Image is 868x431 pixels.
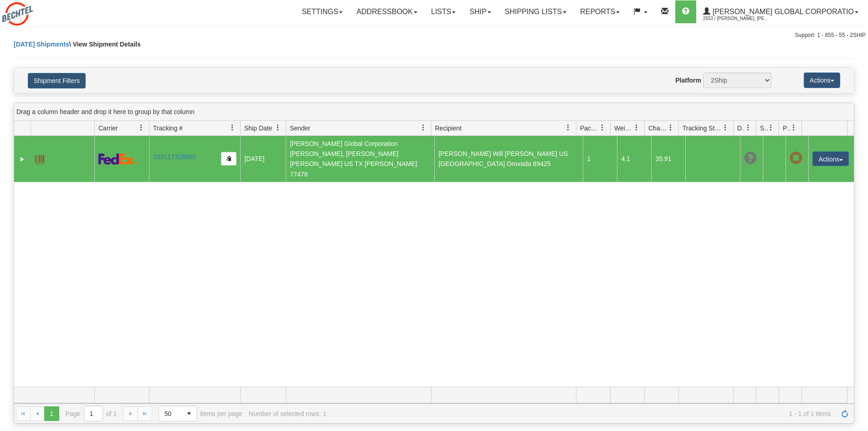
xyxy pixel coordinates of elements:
button: Copy to clipboard [221,152,236,166]
span: Recipient [435,124,462,133]
span: select [182,406,196,421]
span: Packages [580,124,599,133]
span: items per page [159,406,242,421]
label: Platform [675,76,701,85]
a: Tracking # filter column settings [225,120,240,135]
a: 393117326995 [153,153,195,161]
span: [PERSON_NAME] Global Corporatio [710,8,854,16]
a: Delivery Status filter column settings [740,120,756,135]
td: [PERSON_NAME] Will [PERSON_NAME] US [GEOGRAPHIC_DATA] Orovada 89425 [434,136,583,182]
a: Recipient filter column settings [560,120,576,135]
span: 50 [164,409,176,418]
iframe: chat widget [847,169,867,262]
a: Tracking Status filter column settings [718,120,733,135]
span: Page sizes drop down [159,406,197,421]
td: 4.1 [617,136,651,182]
a: Sender filter column settings [416,120,431,135]
span: 1 - 1 of 1 items [333,410,831,417]
td: 1 [583,136,617,182]
div: Support: 1 - 855 - 55 - 2SHIP [2,31,866,39]
a: [PERSON_NAME] Global Corporatio 2553 / [PERSON_NAME], [PERSON_NAME] [PERSON_NAME] [696,0,865,23]
img: 2 - FedEx Express® [98,153,138,165]
a: Packages filter column settings [595,120,610,135]
span: Page 1 [44,406,59,421]
span: Sender [290,124,310,133]
a: [DATE] Shipments [14,41,69,48]
a: Expand [18,155,27,164]
a: Reports [573,0,627,23]
a: Settings [295,0,349,23]
a: Shipping lists [498,0,573,23]
span: Shipment Issues [760,124,768,133]
input: Page 1 [84,406,103,421]
span: Ship Date [244,124,272,133]
a: Lists [424,0,462,23]
a: Ship Date filter column settings [270,120,286,135]
a: Shipment Issues filter column settings [763,120,779,135]
td: [PERSON_NAME] Global Corporation [PERSON_NAME], [PERSON_NAME] [PERSON_NAME] US TX [PERSON_NAME] 7... [286,136,434,182]
button: Actions [812,151,849,166]
span: Tracking # [153,124,183,133]
span: Pickup Not Assigned [790,152,802,165]
span: Charge [648,124,668,133]
td: 35.91 [651,136,685,182]
a: Charge filter column settings [663,120,678,135]
a: Label [35,151,44,166]
span: \ View Shipment Details [69,41,141,48]
span: Unknown [744,152,757,165]
a: Refresh [837,406,852,421]
a: Addressbook [349,0,424,23]
a: Weight filter column settings [629,120,644,135]
span: Page of 1 [66,406,117,421]
span: Carrier [98,124,118,133]
a: Ship [462,0,498,23]
div: Number of selected rows: 1 [249,410,326,417]
button: Shipment Filters [28,73,86,88]
td: [DATE] [240,136,286,182]
span: Tracking Status [683,124,722,133]
span: 2553 / [PERSON_NAME], [PERSON_NAME] [PERSON_NAME] [703,14,771,23]
span: Weight [614,124,633,133]
span: Pickup Status [783,124,791,133]
button: Actions [804,73,840,88]
a: Pickup Status filter column settings [786,120,801,135]
span: Delivery Status [737,124,745,133]
img: logo2553.jpg [2,2,33,26]
div: grid grouping header [14,103,854,121]
a: Carrier filter column settings [134,120,149,135]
